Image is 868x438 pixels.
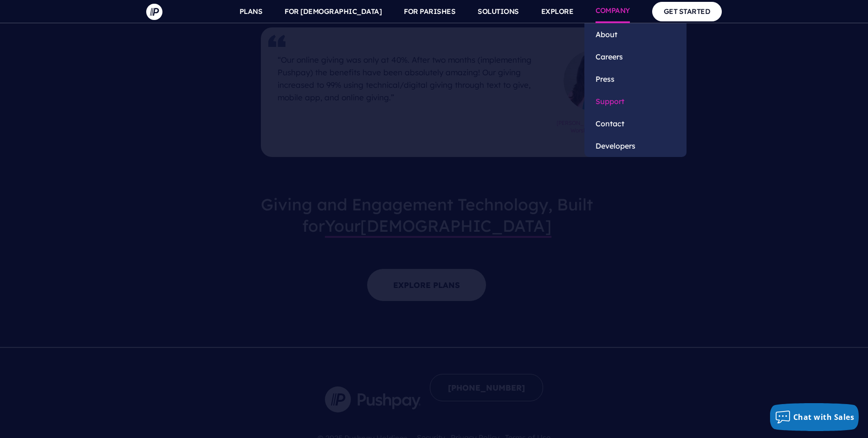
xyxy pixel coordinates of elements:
[584,68,687,90] a: Press
[584,90,687,112] a: Support
[793,412,855,422] span: Chat with Sales
[584,112,687,135] a: Contact
[584,46,687,68] a: Careers
[652,2,722,21] a: GET STARTED
[770,403,859,431] button: Chat with Sales
[584,135,687,157] a: Developers
[584,23,687,46] a: About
